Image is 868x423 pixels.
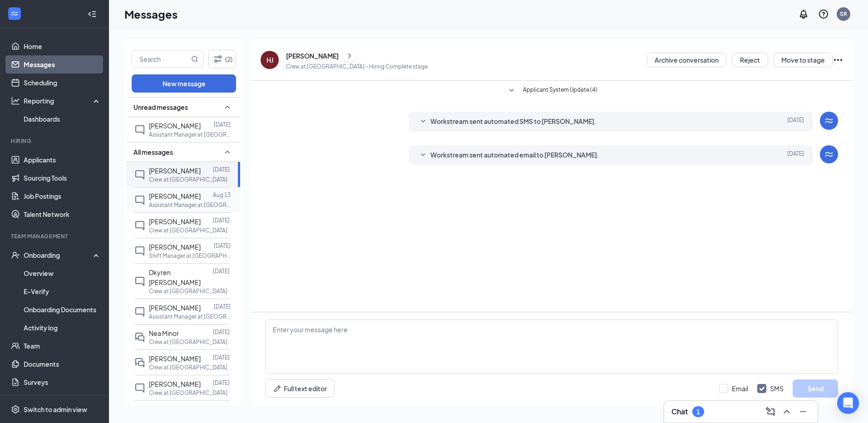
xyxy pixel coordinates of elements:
[149,217,201,226] span: [PERSON_NAME]
[24,96,102,105] div: Reporting
[732,53,768,67] button: Reject
[149,354,201,363] span: [PERSON_NAME]
[266,55,273,64] div: HJ
[647,53,726,67] button: Archive conversation
[124,6,178,22] h1: Messages
[149,201,231,209] p: Assistant Manager at [GEOGRAPHIC_DATA]
[149,131,231,138] p: Assistant Manager at [GEOGRAPHIC_DATA]
[343,49,356,63] button: ChevronRight
[149,192,201,200] span: [PERSON_NAME]
[214,303,231,310] p: [DATE]
[24,37,101,55] a: Home
[88,10,97,19] svg: Collapse
[213,216,230,224] p: [DATE]
[779,404,794,419] button: ChevronUp
[214,242,231,250] p: [DATE]
[796,404,810,419] button: Minimize
[149,176,227,183] p: Crew at [GEOGRAPHIC_DATA]
[763,404,778,419] button: ComposeMessage
[765,406,776,417] svg: ComposeMessage
[191,55,198,63] svg: MagnifyingGlass
[149,287,227,295] p: Crew at [GEOGRAPHIC_DATA]
[214,121,231,128] p: [DATE]
[506,85,597,96] button: SmallChevronDownApplicant System Update (4)
[149,338,227,346] p: Crew at [GEOGRAPHIC_DATA]
[213,379,230,387] p: [DATE]
[213,328,230,336] p: [DATE]
[134,357,145,368] svg: DoubleChat
[818,9,829,20] svg: QuestionInfo
[418,116,429,127] svg: SmallChevronDown
[798,406,809,417] svg: Minimize
[24,300,101,319] a: Onboarding Documents
[24,337,101,355] a: Team
[11,96,20,105] svg: Analysis
[132,74,236,93] button: New message
[11,232,99,240] div: Team Management
[134,195,145,206] svg: ChatInactive
[149,226,227,234] p: Crew at [GEOGRAPHIC_DATA]
[149,380,201,388] span: [PERSON_NAME]
[696,408,700,416] div: 1
[345,50,354,61] svg: ChevronRight
[10,9,19,18] svg: WorkstreamLogo
[11,137,99,145] div: Hiring
[24,205,101,223] a: Talent Network
[24,373,101,391] a: Surveys
[213,404,230,412] p: [DATE]
[24,74,101,92] a: Scheduling
[149,252,231,260] p: Shift Manager at [GEOGRAPHIC_DATA]
[265,379,335,398] button: Full text editorPen
[149,122,201,130] span: [PERSON_NAME]
[418,150,429,161] svg: SmallChevronDown
[24,264,101,282] a: Overview
[149,389,227,397] p: Crew at [GEOGRAPHIC_DATA]
[24,251,94,260] div: Onboarding
[24,110,101,128] a: Dashboards
[149,243,201,251] span: [PERSON_NAME]
[222,147,233,157] svg: SmallChevronUp
[11,405,20,414] svg: Settings
[222,102,233,113] svg: SmallChevronUp
[149,268,201,286] span: Dkyren [PERSON_NAME]
[286,51,339,60] div: [PERSON_NAME]
[132,50,189,68] input: Search
[837,392,859,414] div: Open Intercom Messenger
[523,85,597,96] span: Applicant System Update (4)
[134,276,145,287] svg: ChatInactive
[213,191,231,199] p: Aug 13
[134,220,145,231] svg: ChatInactive
[134,306,145,317] svg: ChatInactive
[134,246,145,256] svg: ChatInactive
[134,383,145,393] svg: ChatInactive
[24,151,101,169] a: Applicants
[149,329,179,337] span: Nea Minor
[134,332,145,343] svg: DoubleChat
[149,313,231,320] p: Assistant Manager at [GEOGRAPHIC_DATA]
[149,364,227,371] p: Crew at [GEOGRAPHIC_DATA]
[134,169,145,180] svg: ChatInactive
[24,405,87,414] div: Switch to admin view
[671,407,688,417] h3: Chat
[824,115,834,126] svg: WorkstreamLogo
[11,251,20,260] svg: UserCheck
[774,53,833,67] button: Move to stage
[787,116,804,127] span: [DATE]
[24,355,101,373] a: Documents
[133,103,188,112] span: Unread messages
[149,304,201,312] span: [PERSON_NAME]
[149,167,201,175] span: [PERSON_NAME]
[24,169,101,187] a: Sourcing Tools
[781,406,792,417] svg: ChevronUp
[273,384,282,393] svg: Pen
[506,85,517,96] svg: SmallChevronDown
[24,319,101,337] a: Activity log
[793,379,838,398] button: Send
[208,50,236,68] button: Filter (2)
[213,267,230,275] p: [DATE]
[24,55,101,74] a: Messages
[833,54,843,65] svg: Ellipses
[824,149,834,160] svg: WorkstreamLogo
[24,187,101,205] a: Job Postings
[213,166,230,173] p: [DATE]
